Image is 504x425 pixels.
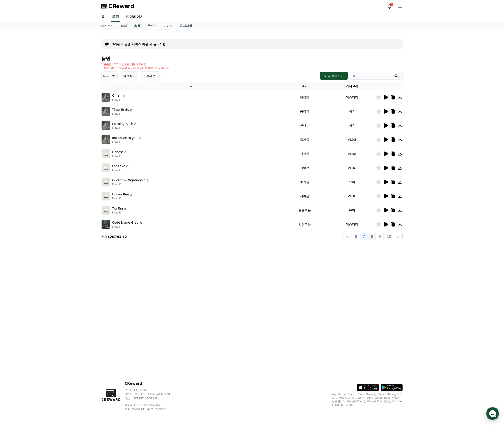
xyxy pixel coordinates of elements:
[122,235,127,238] strong: 70
[112,140,141,144] p: Flow J
[102,178,110,186] img: music
[112,192,129,197] p: Honey Bee
[281,82,328,90] th: 테마
[112,122,133,126] p: Morning Rush
[102,192,110,200] img: music
[102,149,110,158] img: music
[112,164,125,169] p: For Love
[101,56,403,61] h4: 음원
[328,203,376,217] td: 유머
[68,146,73,150] span: 설정
[144,22,160,30] a: 콘텐츠
[281,217,328,231] td: 긴장되는
[111,12,120,22] a: 음원
[281,189,328,203] td: 귀여운
[176,22,196,30] a: 공지사항
[328,90,376,104] td: 미스터리
[112,107,129,112] p: Time To Go
[384,233,394,240] button: 10
[102,206,110,215] img: music
[102,163,110,172] img: music
[124,403,138,406] a: 이용약관
[102,121,110,130] img: music
[112,126,137,130] p: Flow J
[328,189,376,203] td: VLOG
[281,118,328,133] td: 신나는
[98,12,108,22] a: 홈
[281,147,328,161] td: 잔잔한
[112,150,123,154] p: Honest
[112,112,133,116] p: Flow J
[124,407,178,411] p: © CReward All Rights Reserved.
[98,22,117,30] a: 대시보드
[102,93,110,102] img: music
[387,4,392,9] a: 1
[328,217,376,231] td: 미스터리
[112,154,127,158] p: Flow K
[140,403,161,406] a: 개인정보처리방침
[360,233,368,240] button: 7
[112,93,121,98] p: Omen
[389,3,393,6] div: 1
[281,133,328,147] td: 즐거움
[281,90,328,104] td: 웅장한
[332,393,403,407] p: App Store, iCloud, iCloud Drive 및 iTunes Store는 미국과 그 밖의 나라 및 지역에서 등록된 Apple Inc.의 서비스 상표입니다. Goo...
[124,381,178,386] p: CReward
[112,169,129,172] p: Flow K
[112,206,123,211] p: Tig Tag
[108,3,134,10] span: CReward
[394,233,403,240] button: >
[281,203,328,217] td: 통통튀는
[124,392,178,396] p: 사업자등록번호 : [PHONE_NUMBER]
[376,233,384,240] button: 9
[102,135,110,144] img: music
[281,161,328,175] td: 귀여운
[111,42,166,46] a: 크리워드 음원 서비스 이용 시 유의사항
[112,197,133,200] p: Flow K
[328,82,376,90] th: 카테고리
[122,12,147,22] a: 마이페이지
[328,161,376,175] td: VLOG
[14,146,17,150] span: 홈
[103,73,109,79] p: 테마
[281,175,328,189] td: 호기심
[160,22,176,30] a: 가이드
[124,397,178,400] p: 주소 : [STREET_ADDRESS]
[101,63,169,66] p: * 볼륨은 15% 이상으로 설정해주세요.
[57,140,85,151] a: 설정
[112,211,127,214] p: Flow K
[368,233,376,240] button: 8
[328,118,376,133] td: 이슈
[102,220,110,229] img: music
[121,71,137,80] button: 즐겨찾기
[1,140,29,151] a: 홈
[320,72,348,80] button: 채널 등록하기
[124,388,178,391] p: 주식회사 와이피랩
[112,183,149,186] p: Flow K
[112,220,139,225] p: Code Name Gray
[112,178,145,183] p: Cuckoo & Nightingale
[117,235,121,238] strong: 61
[101,3,134,10] a: CReward
[101,82,281,90] th: 곡
[141,71,160,80] button: 쇼핑사운드
[352,233,360,240] button: 6
[328,104,376,118] td: 이슈
[328,147,376,161] td: VLOG
[112,136,137,140] p: Introduce to you
[101,66,169,70] p: * 35초 미만은 수익이 적거나 발생하지 않을 수 있습니다.
[101,71,118,80] button: 테마
[107,235,114,238] strong: 108
[281,104,328,118] td: 웅장한
[40,147,46,150] span: 대화
[132,22,142,30] a: 음원
[112,225,143,228] p: Flow J
[112,98,125,101] p: Flow J
[328,133,376,147] td: VLOG
[328,175,376,189] td: 유머
[343,233,352,240] button: <
[29,140,57,151] a: 대화
[101,234,127,239] p: 전체 중 -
